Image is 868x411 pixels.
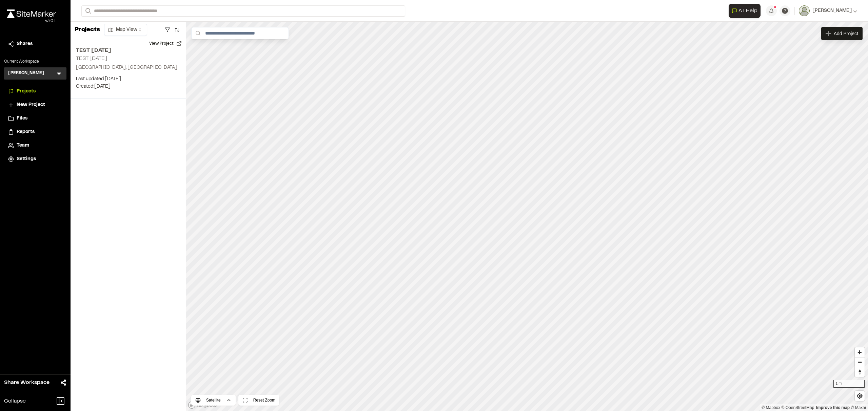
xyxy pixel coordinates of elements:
[729,4,763,18] div: Open AI Assistant
[8,155,62,163] a: Settings
[782,405,814,410] a: OpenStreetMap
[851,405,866,410] a: Maxar
[76,46,180,55] h2: TEST [DATE]
[7,18,56,24] div: Oh geez...please don't...
[4,378,50,387] span: Share Workspace
[17,142,29,149] span: Team
[8,101,62,109] a: New Project
[855,391,865,401] button: Find my location
[76,64,180,71] p: [GEOGRAPHIC_DATA], [GEOGRAPHIC_DATA]
[738,7,757,15] span: AI Help
[191,395,236,406] button: Satellite
[81,5,94,17] button: Search
[145,38,186,49] button: View Project
[8,70,44,77] h3: [PERSON_NAME]
[76,83,180,90] p: Created: [DATE]
[8,115,62,122] a: Files
[799,5,810,16] img: User
[76,75,180,83] p: Last updated: [DATE]
[762,405,780,410] a: Mapbox
[238,395,279,406] button: Reset Zoom
[8,40,62,48] a: Shares
[7,9,56,18] img: rebrand.png
[17,101,45,109] span: New Project
[8,142,62,149] a: Team
[834,30,858,37] span: Add Project
[833,380,865,388] div: 1 mi
[17,40,33,48] span: Shares
[799,5,857,16] button: [PERSON_NAME]
[4,59,66,65] p: Current Workspace
[812,7,852,15] span: [PERSON_NAME]
[188,401,218,409] a: Mapbox logo
[729,4,761,18] button: Open AI Assistant
[17,88,36,95] span: Projects
[855,367,865,377] span: Reset bearing to north
[4,397,26,405] span: Collapse
[17,115,27,122] span: Files
[76,56,107,61] h2: TEST [DATE]
[8,128,62,136] a: Reports
[17,128,35,136] span: Reports
[8,88,62,95] a: Projects
[186,22,868,411] canvas: Map
[17,155,36,163] span: Settings
[855,367,865,377] button: Reset bearing to north
[75,25,100,35] p: Projects
[816,405,850,410] a: Map feedback
[855,357,865,367] button: Zoom out
[855,347,865,357] button: Zoom in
